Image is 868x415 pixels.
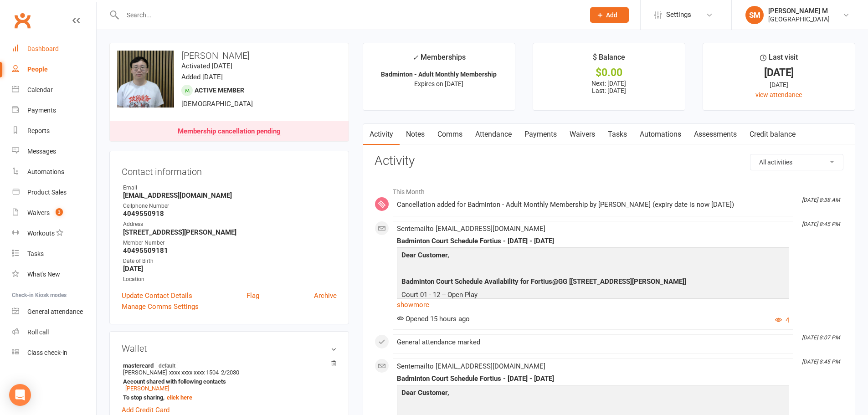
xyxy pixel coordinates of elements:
strong: 4049550918 [123,210,337,218]
span: Active member [195,87,244,94]
div: Badminton Court Schedule Fortius - [DATE] - [DATE] [397,237,789,245]
strong: 40495509181 [123,246,337,255]
h3: [PERSON_NAME] [117,51,341,61]
time: Activated [DATE] [181,62,232,70]
i: [DATE] 8:45 PM [802,359,840,365]
i: ✓ [412,53,418,62]
strong: mastercard [123,362,332,369]
strong: [EMAIL_ADDRESS][DOMAIN_NAME] [123,191,337,200]
div: [DATE] [711,80,847,90]
a: show more [397,298,789,311]
div: Member Number [123,239,337,247]
div: Class check-in [27,349,67,356]
div: General attendance [27,308,83,315]
a: Automations [12,162,96,182]
h3: Contact information [122,163,337,177]
a: Product Sales [12,182,96,203]
div: People [27,66,48,73]
a: Comms [431,124,469,145]
a: Payments [518,124,563,145]
img: image1750897766.png [117,51,174,108]
a: Activity [363,124,400,145]
div: Workouts [27,230,55,237]
div: General attendance marked [397,338,789,346]
div: Dashboard [27,45,59,52]
span: Sent email to [EMAIL_ADDRESS][DOMAIN_NAME] [397,225,545,233]
span: [DEMOGRAPHIC_DATA] [181,100,253,108]
span: Add [606,11,617,19]
div: Last visit [760,51,798,68]
div: Badminton Court Schedule Fortius - [DATE] - [DATE] [397,375,789,383]
div: Automations [27,168,64,175]
a: Automations [633,124,688,145]
a: Manage Comms Settings [122,301,199,312]
div: Product Sales [27,189,67,196]
strong: [DATE] [123,265,337,273]
a: Calendar [12,80,96,100]
a: Clubworx [11,9,34,32]
div: Date of Birth [123,257,337,266]
div: Address [123,220,337,229]
div: $ Balance [593,51,625,68]
div: SM [745,6,764,24]
a: Notes [400,124,431,145]
h3: Activity [375,154,843,168]
i: [DATE] 8:38 AM [802,197,840,203]
a: Tasks [12,244,96,264]
li: This Month [375,182,843,197]
div: Roll call [27,328,49,336]
a: What's New [12,264,96,285]
a: [PERSON_NAME] [125,385,169,392]
span: Dear Customer, [401,389,449,397]
div: Calendar [27,86,53,93]
a: General attendance kiosk mode [12,302,96,322]
p: Next: [DATE] Last: [DATE] [541,80,677,94]
i: [DATE] 8:45 PM [802,221,840,227]
div: Cancellation added for Badminton - Adult Monthly Membership by [PERSON_NAME] (expiry date is now ... [397,201,789,209]
div: Waivers [27,209,50,216]
div: Location [123,275,337,284]
div: Reports [27,127,50,134]
input: Search... [120,9,578,21]
a: Assessments [688,124,743,145]
a: People [12,59,96,80]
span: Opened 15 hours ago [397,315,470,323]
div: Payments [27,107,56,114]
a: Roll call [12,322,96,343]
div: Email [123,184,337,192]
div: $0.00 [541,68,677,77]
strong: To stop sharing, [123,394,332,401]
a: Workouts [12,223,96,244]
a: Waivers [563,124,601,145]
span: xxxx xxxx xxxx 1504 [169,369,219,376]
div: Open Intercom Messenger [9,384,31,406]
div: Memberships [412,51,466,68]
strong: [STREET_ADDRESS][PERSON_NAME] [123,228,337,236]
a: Credit balance [743,124,802,145]
div: Membership cancellation pending [178,128,281,135]
a: Messages [12,141,96,162]
a: Class kiosk mode [12,343,96,363]
span: 2/2030 [221,369,239,376]
span: default [156,362,178,369]
span: Badminton Court Schedule Availability for Fortius@GG [[STREET_ADDRESS][PERSON_NAME]] [401,277,686,286]
p: Court 01 - 12 -- Open Play [399,289,787,302]
i: [DATE] 8:07 PM [802,334,840,341]
button: 4 [775,315,789,326]
a: Reports [12,121,96,141]
li: [PERSON_NAME] [122,360,337,402]
a: Dashboard [12,39,96,59]
div: [PERSON_NAME] M [768,7,830,15]
span: Dear Customer, [401,251,449,259]
a: Archive [314,290,337,301]
div: Cellphone Number [123,202,337,210]
div: What's New [27,271,60,278]
div: Tasks [27,250,44,257]
a: click here [167,394,192,401]
a: Payments [12,100,96,121]
strong: Badminton - Adult Monthly Membership [381,71,497,78]
a: Flag [247,290,259,301]
a: Update Contact Details [122,290,192,301]
div: Messages [27,148,56,155]
div: [DATE] [711,68,847,77]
